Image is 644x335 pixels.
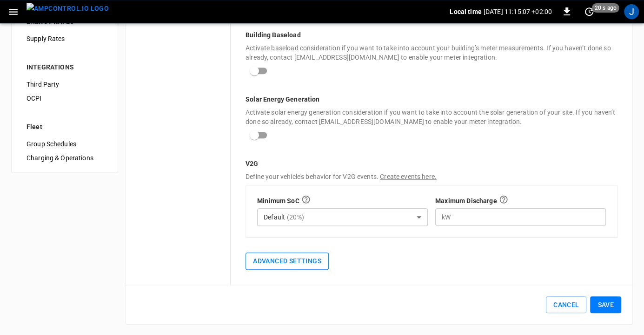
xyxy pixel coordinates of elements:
[257,208,428,226] div: Default
[27,3,109,14] img: ampcontrol.io logo
[590,296,621,314] button: Save
[27,153,103,163] span: Charging & Operations
[19,91,110,105] div: OCPI
[592,3,619,13] span: 20 s ago
[499,195,508,206] div: Maximum amount of power a vehicle is permitted to discharge during a V2G event.
[246,95,617,104] p: Solar Energy Generation
[450,7,482,16] p: Local time
[27,62,103,72] div: INTEGRATIONS
[19,77,110,91] div: Third Party
[582,4,597,19] button: set refresh interval
[435,196,497,205] p: Maximum Discharge
[484,7,552,16] p: [DATE] 11:15:07 +02:00
[19,151,110,165] div: Charging & Operations
[624,4,639,19] div: profile-icon
[27,122,103,131] div: Fleet
[546,296,586,314] button: Cancel
[442,212,451,222] p: kW
[19,32,110,46] div: Supply Rates
[27,34,103,44] span: Supply Rates
[287,212,304,222] p: ( 20 %)
[380,173,437,180] span: Create events here.
[301,195,311,206] div: Lowest allowable SoC the vehicle can reach during a V2G event. The default setting prevents full ...
[246,159,617,168] p: V2G
[19,137,110,151] div: Group Schedules
[246,43,617,62] p: Activate baseload consideration if you want to take into account your building’s meter measuremen...
[246,253,329,270] button: Advanced Settings
[27,139,103,149] span: Group Schedules
[246,172,617,181] p: Define your vehicle's behavior for V2G events.
[27,94,103,103] span: OCPI
[257,196,299,205] p: Minimum SoC
[246,108,617,126] p: Activate solar energy generation consideration if you want to take into account the solar generat...
[246,30,617,40] p: Building Baseload
[27,80,103,89] span: Third Party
